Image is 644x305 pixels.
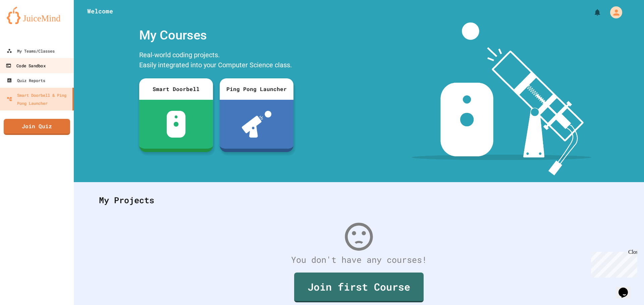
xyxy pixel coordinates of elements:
[92,187,626,213] div: My Projects
[139,78,213,100] div: Smart Doorbell
[7,47,55,55] div: My Teams/Classes
[412,22,591,175] img: banner-image-my-projects.png
[7,7,67,24] img: logo-orange.svg
[7,91,70,107] div: Smart Doorbell & Ping Pong Launcher
[220,78,293,100] div: Ping Pong Launcher
[4,119,70,135] a: Join Quiz
[242,111,272,138] img: ppl-with-ball.png
[6,62,45,70] div: Code Sandbox
[588,249,637,278] iframe: chat widget
[603,5,624,20] div: My Account
[92,253,626,266] div: You don't have any courses!
[616,278,637,298] iframe: chat widget
[294,273,424,302] a: Join first Course
[167,111,186,138] img: sdb-white.svg
[3,3,46,43] div: Chat with us now!Close
[136,48,297,73] div: Real-world coding projects. Easily integrated into your Computer Science class.
[581,7,603,18] div: My Notifications
[136,22,297,48] div: My Courses
[7,76,45,84] div: Quiz Reports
